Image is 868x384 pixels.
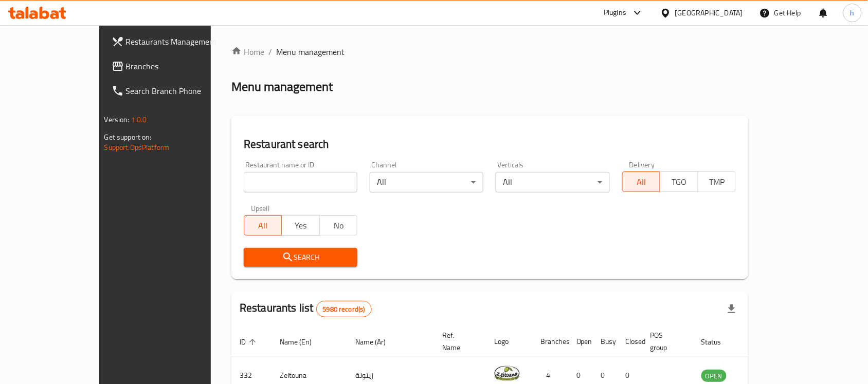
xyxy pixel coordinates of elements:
[851,7,855,18] span: h
[240,300,372,317] h2: Restaurants list
[104,141,170,154] a: Support.OpsPlatform
[231,79,333,95] h2: Menu management
[268,46,272,58] li: /
[698,171,736,192] button: TMP
[131,113,147,126] span: 1.0.0
[316,301,372,317] div: Total records count
[244,248,357,267] button: Search
[675,7,743,18] div: [GEOGRAPHIC_DATA]
[104,113,130,126] span: Version:
[244,137,736,152] h2: Restaurant search
[126,85,236,97] span: Search Branch Phone
[244,215,282,236] button: All
[281,215,319,236] button: Yes
[231,46,748,58] nav: breadcrumb
[126,35,236,48] span: Restaurants Management
[593,326,618,357] th: Busy
[126,60,236,72] span: Branches
[251,205,270,212] label: Upsell
[355,336,399,348] span: Name (Ar)
[276,46,345,58] span: Menu management
[627,175,656,189] span: All
[370,172,483,193] div: All
[701,370,727,382] span: OPEN
[618,326,642,357] th: Closed
[324,218,353,233] span: No
[622,171,660,192] button: All
[248,218,278,233] span: All
[240,336,259,348] span: ID
[103,29,244,54] a: Restaurants Management
[486,326,532,357] th: Logo
[496,172,609,193] div: All
[319,215,357,236] button: No
[317,304,371,314] span: 5980 record(s)
[604,7,626,19] div: Plugins
[660,171,698,192] button: TGO
[103,54,244,79] a: Branches
[244,172,357,193] input: Search for restaurant name or ID..
[719,297,744,321] div: Export file
[104,130,152,144] span: Get support on:
[442,329,474,354] span: Ref. Name
[231,46,264,58] a: Home
[103,79,244,103] a: Search Branch Phone
[568,326,593,357] th: Open
[629,161,655,168] label: Delivery
[664,175,694,189] span: TGO
[286,218,315,233] span: Yes
[702,175,732,189] span: TMP
[252,251,349,264] span: Search
[280,336,325,348] span: Name (En)
[532,326,568,357] th: Branches
[701,336,735,348] span: Status
[650,329,681,354] span: POS group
